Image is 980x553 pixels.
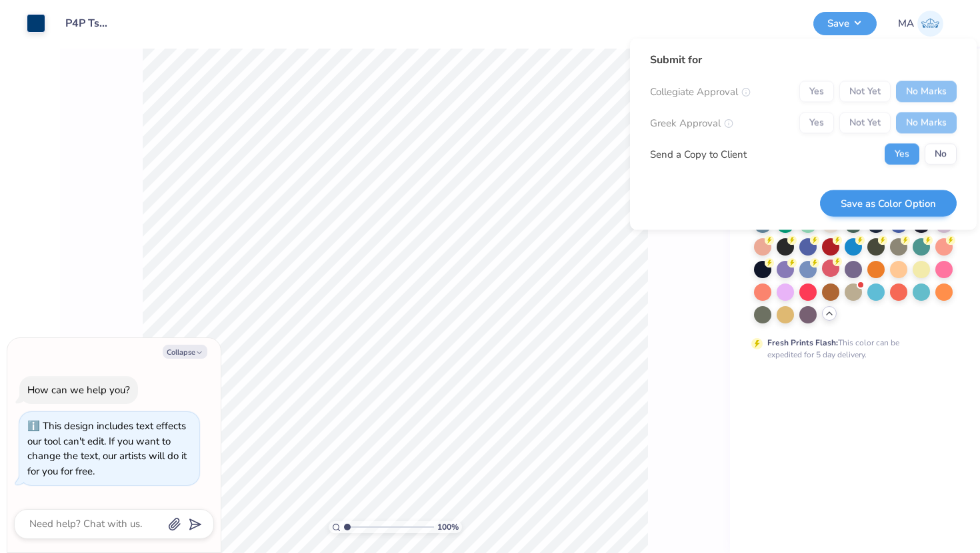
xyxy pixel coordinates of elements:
div: Send a Copy to Client [650,146,747,162]
div: Submit for [650,52,957,68]
strong: Fresh Prints Flash: [767,337,838,348]
button: Collapse [163,345,207,359]
img: Mahitha Anumola [917,11,943,37]
div: This design includes text effects our tool can't edit. If you want to change the text, our artist... [27,419,187,478]
button: Yes [885,144,919,165]
div: How can we help you? [27,383,130,397]
span: 100 % [437,521,459,533]
a: MA [898,11,943,37]
button: No [925,144,957,165]
button: Save [813,12,877,35]
button: Save as Color Option [820,190,957,217]
input: Untitled Design [55,10,121,37]
div: This color can be expedited for 5 day delivery. [767,337,931,361]
span: MA [898,16,914,31]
